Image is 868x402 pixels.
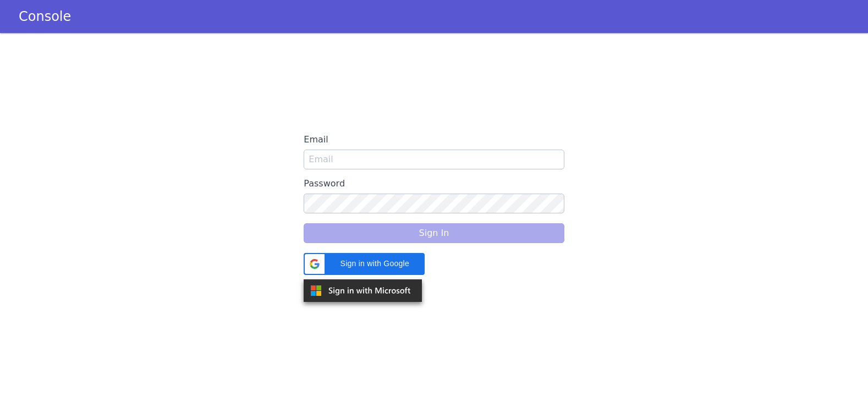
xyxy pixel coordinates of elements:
span: Sign in with Google [331,258,418,269]
img: azure.svg [304,279,422,302]
label: Email [304,130,564,150]
div: Sign in with Google [304,253,425,275]
input: Email [304,150,564,169]
label: Password [304,174,564,194]
a: Console [6,9,84,24]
